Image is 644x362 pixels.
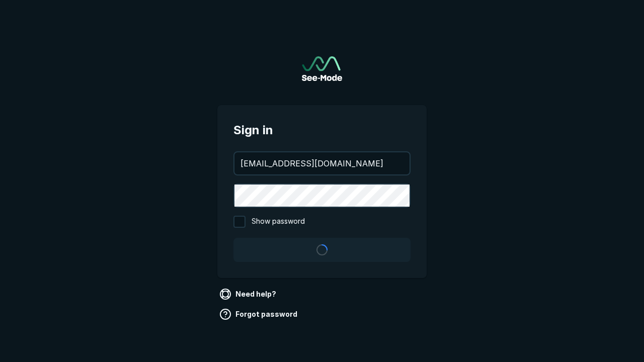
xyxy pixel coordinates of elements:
span: Sign in [233,121,411,139]
span: Show password [252,216,305,228]
img: See-Mode Logo [302,56,342,81]
a: Go to sign in [302,56,342,81]
a: Need help? [217,286,280,302]
input: your@email.com [234,152,410,174]
a: Forgot password [217,306,301,322]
